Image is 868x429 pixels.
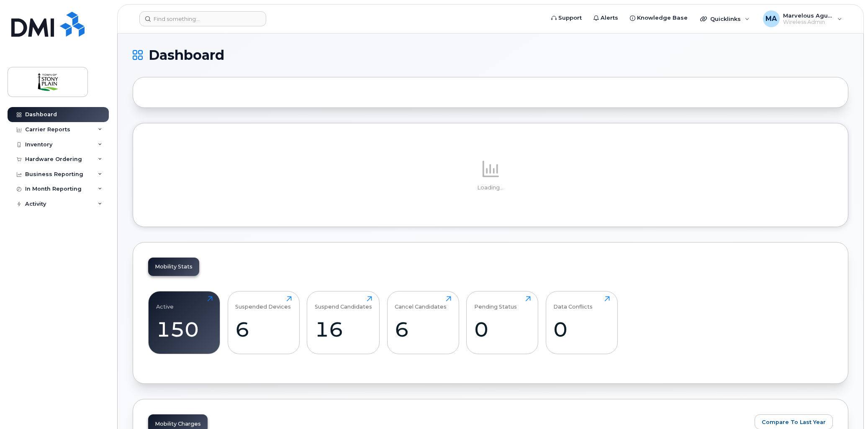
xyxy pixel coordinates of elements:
[474,296,531,350] a: Pending Status0
[762,418,826,426] span: Compare To Last Year
[474,296,517,310] div: Pending Status
[156,296,213,350] a: Active150
[553,296,593,310] div: Data Conflicts
[395,296,451,350] a: Cancel Candidates6
[156,317,213,342] div: 150
[149,49,224,61] span: Dashboard
[148,184,833,192] p: Loading...
[395,296,447,310] div: Cancel Candidates
[553,296,610,350] a: Data Conflicts0
[235,317,292,342] div: 6
[474,317,531,342] div: 0
[395,317,451,342] div: 6
[315,296,372,350] a: Suspend Candidates16
[235,296,291,310] div: Suspended Devices
[553,317,610,342] div: 0
[235,296,292,350] a: Suspended Devices6
[315,317,372,342] div: 16
[315,296,372,310] div: Suspend Candidates
[156,296,174,310] div: Active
